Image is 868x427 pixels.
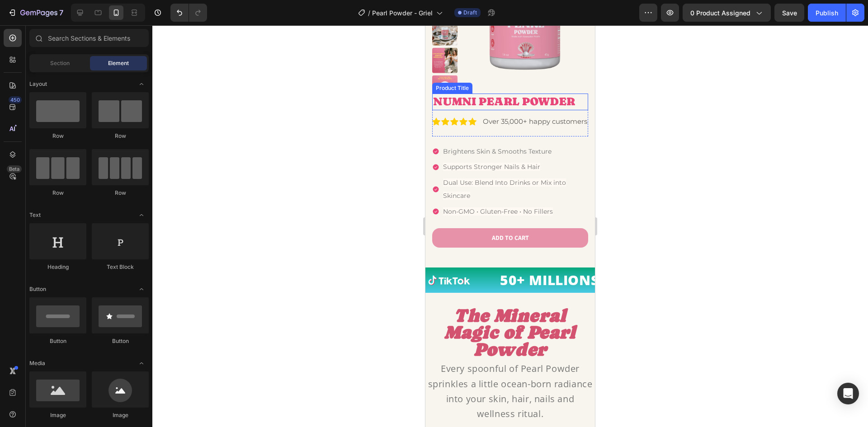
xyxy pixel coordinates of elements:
span: Media [29,359,45,367]
button: 0 product assigned [683,4,771,22]
input: Search Sections & Elements [29,29,149,47]
button: Save [774,4,804,22]
div: Publish [816,8,838,18]
span: Text [29,211,41,219]
div: Text Block [92,263,149,271]
strong: The Mineral Magic of Pearl Powder [19,280,150,334]
div: Button [92,337,149,345]
div: Row [92,189,149,197]
div: Open Intercom Messenger [837,383,859,404]
span: Pearl Powder - Griel [372,8,433,18]
button: Publish [808,4,846,22]
span: Toggle open [134,282,149,296]
button: 7 [4,4,67,22]
span: Toggle open [134,208,149,222]
div: Image [29,411,86,419]
span: Section [50,59,70,67]
span: Element [108,59,129,67]
span: Toggle open [134,356,149,371]
span: / [368,8,370,18]
p: 50+ MILLIONS VIEWS [75,247,222,263]
div: Undo/Redo [170,4,207,22]
div: 450 [9,96,22,103]
span: Every spoonful of Pearl Powder sprinkles a little ocean-born radiance into your skin, hair, nails... [3,337,167,394]
span: Save [782,9,797,17]
div: Row [29,132,86,140]
span: Layout [29,80,47,88]
div: Image [92,411,149,419]
span: Button [29,285,46,293]
div: Button [29,337,86,345]
div: Row [92,132,149,140]
div: Row [29,189,86,197]
span: 0 product assigned [690,8,750,18]
iframe: Design area [425,25,595,427]
span: Draft [463,9,477,17]
div: Heading [29,263,86,271]
div: Beta [7,165,22,173]
p: 7 [59,7,63,18]
span: Toggle open [134,77,149,91]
